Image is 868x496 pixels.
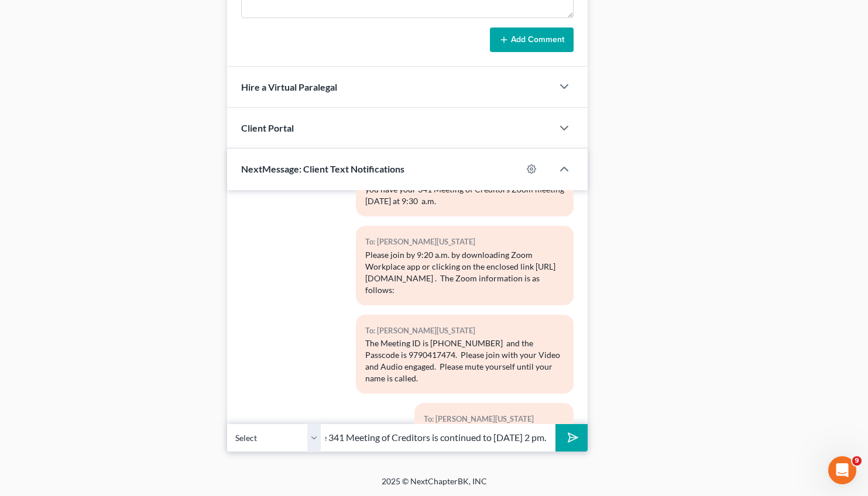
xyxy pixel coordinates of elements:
[241,122,294,133] span: Client Portal
[365,249,564,296] div: Please join by 9:20 a.m. by downloading Zoom Workplace app or clicking on the enclosed link [URL]...
[241,81,337,92] span: Hire a Virtual Paralegal
[424,412,564,426] div: To: [PERSON_NAME][US_STATE]
[365,235,564,249] div: To: [PERSON_NAME][US_STATE]
[365,324,564,337] div: To: [PERSON_NAME][US_STATE]
[490,27,574,52] button: Add Comment
[828,456,856,484] iframe: Intercom live chat
[852,456,862,466] span: 9
[365,337,564,384] div: The Meeting ID is [PHONE_NUMBER] and the Passcode is 9790417474. Please join with your Video and ...
[321,423,555,452] input: Say something...
[241,163,404,174] span: NextMessage: Client Text Notifications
